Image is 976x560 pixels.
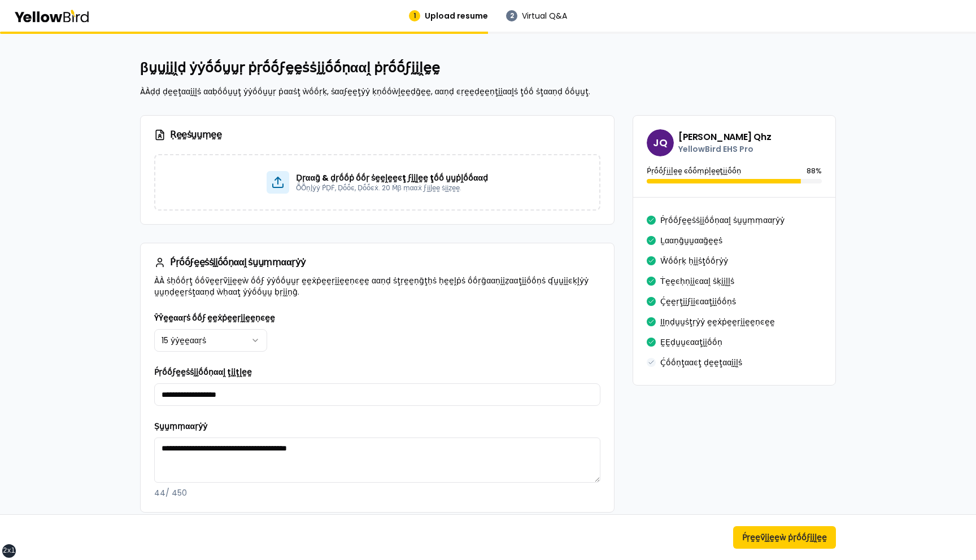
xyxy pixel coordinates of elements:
button: Ṕṛḛḛṽḭḭḛḛẁ ṗṛṓṓϝḭḭḽḛḛ [733,526,836,549]
p: Ḍṛααḡ & ḍṛṓṓṗ ṓṓṛ ṡḛḛḽḛḛͼţ ϝḭḭḽḛḛ ţṓṓ ṵṵṗḽṓṓααḍ [296,172,488,183]
label: Ṕṛṓṓϝḛḛṡṡḭḭṓṓṇααḽ ţḭḭţḽḛḛ [154,366,252,378]
button: Ṕṛṓṓϝḛḛṡṡḭḭṓṓṇααḽ ṡṵṵṃṃααṛẏẏ [660,211,785,229]
h3: [PERSON_NAME] Qhz [678,131,771,143]
p: Ṕṛṓṓϝḭḭḽḛḛ ͼṓṓṃṗḽḛḛţḭḭṓṓṇ [647,165,741,177]
button: Ḉḛḛṛţḭḭϝḭḭͼααţḭḭṓṓṇṡ [660,292,736,310]
div: Ḍṛααḡ & ḍṛṓṓṗ ṓṓṛ ṡḛḛḽḛḛͼţ ϝḭḭḽḛḛ ţṓṓ ṵṵṗḽṓṓααḍṎṎṇḽẏẏ ṔḌḞ, Ḍṓṓͼ, Ḍṓṓͼẋ. 20 Ṁβ ṃααẋ ϝḭḭḽḛḛ ṡḭḭẓḛḛ. [154,154,600,211]
button: Ḻααṇḡṵṵααḡḛḛṡ [660,231,722,250]
button: Ḉṓṓṇţααͼţ ḍḛḛţααḭḭḽṡ [660,353,742,371]
p: 88 % [807,165,822,177]
div: 2 [506,10,517,21]
p: ÀÀḍḍ ḍḛḛţααḭḭḽṡ ααḅṓṓṵṵţ ẏẏṓṓṵṵṛ ṗααṡţ ẁṓṓṛḳ, ṡααϝḛḛţẏẏ ḳṇṓṓẁḽḛḛḍḡḛḛ, ααṇḍ ͼṛḛḛḍḛḛṇţḭḭααḽṡ ţṓṓ ṡţ... [140,86,836,97]
p: YellowBird EHS Pro [678,143,771,155]
h2: βṵṵḭḭḽḍ ẏẏṓṓṵṵṛ ṗṛṓṓϝḛḛṡṡḭḭṓṓṇααḽ ṗṛṓṓϝḭḭḽḛḛ [140,59,836,77]
p: ṎṎṇḽẏẏ ṔḌḞ, Ḍṓṓͼ, Ḍṓṓͼẋ. 20 Ṁβ ṃααẋ ϝḭḭḽḛḛ ṡḭḭẓḛḛ. [296,183,488,193]
button: ḚḚḍṵṵͼααţḭḭṓṓṇ [660,333,722,351]
h3: Ṛḛḛṡṵṵṃḛḛ [154,129,600,141]
button: ḬḬṇḍṵṵṡţṛẏẏ ḛḛẋṗḛḛṛḭḭḛḛṇͼḛḛ [660,313,775,331]
h3: Ṕṛṓṓϝḛḛṡṡḭḭṓṓṇααḽ ṡṵṵṃṃααṛẏẏ [154,257,305,268]
p: ÀÀ ṡḥṓṓṛţ ṓṓṽḛḛṛṽḭḭḛḛẁ ṓṓϝ ẏẏṓṓṵṵṛ ḛḛẋṗḛḛṛḭḭḛḛṇͼḛḛ ααṇḍ ṡţṛḛḛṇḡţḥṡ ḥḛḛḽṗṡ ṓṓṛḡααṇḭḭẓααţḭḭṓṓṇṡ ʠṵṵ... [154,275,600,297]
div: 2xl [3,546,15,555]
span: Upload resume [425,10,488,21]
button: Ṫḛḛͼḥṇḭḭͼααḽ ṡḳḭḭḽḽṡ [660,272,734,290]
p: 44 / 450 [154,487,600,498]
label: Ṣṵṵṃṃααṛẏẏ [154,421,207,432]
span: Virtual Q&A [522,10,567,21]
div: 1 [409,10,420,21]
span: JQ [647,129,674,156]
label: ŶŶḛḛααṛṡ ṓṓϝ ḛḛẋṗḛḛṛḭḭḛḛṇͼḛḛ [154,312,275,323]
button: Ŵṓṓṛḳ ḥḭḭṡţṓṓṛẏẏ [660,252,728,270]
